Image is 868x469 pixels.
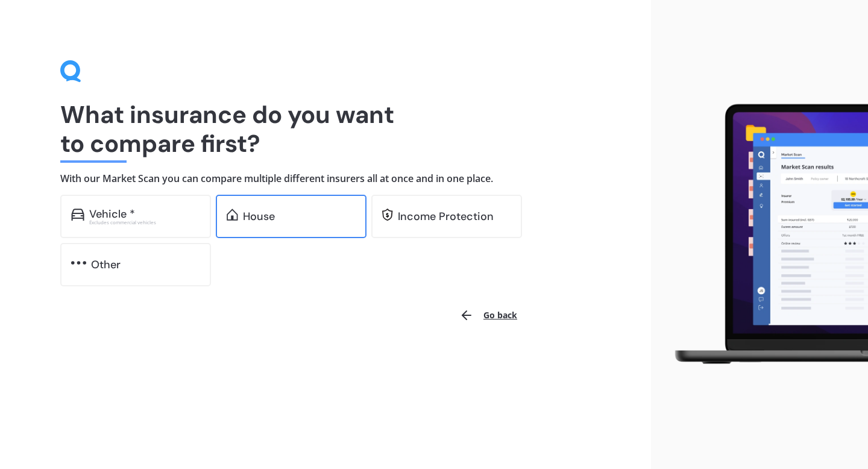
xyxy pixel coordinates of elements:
[91,259,121,271] div: Other
[89,208,135,220] div: Vehicle *
[661,98,868,371] img: laptop.webp
[452,301,524,330] button: Go back
[227,209,238,221] img: home.91c183c226a05b4dc763.svg
[71,257,86,269] img: other.81dba5aafe580aa69f38.svg
[398,210,494,222] div: Income Protection
[60,172,591,185] h4: With our Market Scan you can compare multiple different insurers all at once and in one place.
[382,209,393,221] img: income.d9b7b7fb96f7e1c2addc.svg
[60,100,591,158] h1: What insurance do you want to compare first?
[243,210,275,222] div: House
[71,209,84,221] img: car.f15378c7a67c060ca3f3.svg
[89,220,200,225] div: Excludes commercial vehicles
